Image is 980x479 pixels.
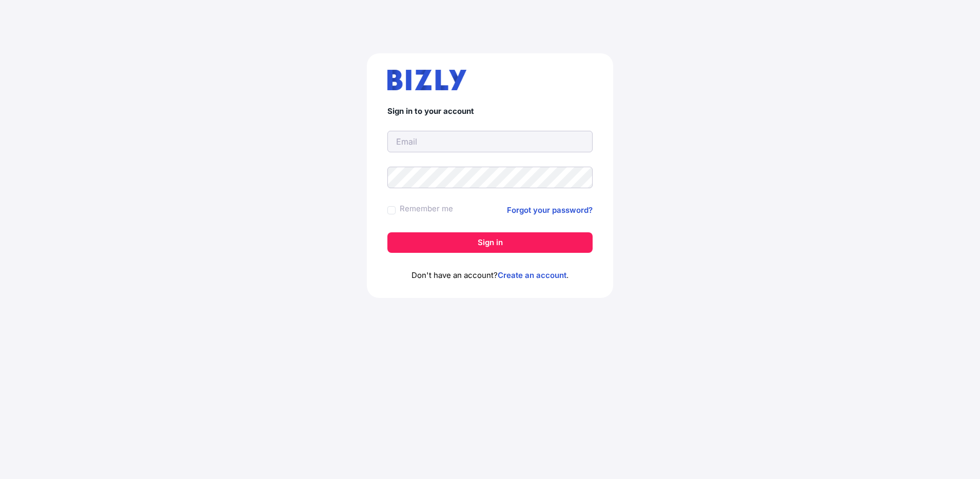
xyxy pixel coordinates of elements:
button: Sign in [387,232,593,253]
h4: Sign in to your account [387,107,593,116]
input: Email [387,131,593,152]
p: Don't have an account? . [387,269,593,282]
a: Forgot your password? [507,204,593,216]
label: Remember me [400,203,453,215]
img: bizly_logo.svg [387,70,466,90]
a: Create an account [498,270,566,280]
